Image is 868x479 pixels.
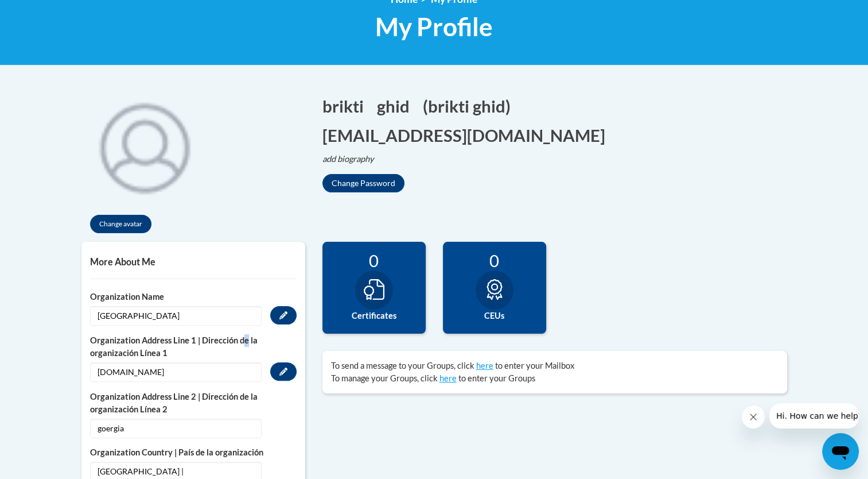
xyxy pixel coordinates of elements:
a: here [476,361,493,370]
label: Organization Country | País de la organización [90,446,297,459]
label: Organization Address Line 1 | Dirección de la organización Línea 1 [90,334,297,360]
button: Edit first name [322,94,371,118]
span: to enter your Mailbox [495,361,574,370]
button: Change Password [322,174,404,192]
span: [DOMAIN_NAME] [90,362,262,382]
iframe: Button to launch messaging window [822,433,859,470]
iframe: Close message [742,405,765,428]
span: My Profile [375,11,493,42]
span: Hi. How can we help? [7,8,93,17]
img: profile avatar [81,83,208,209]
h5: More About Me [90,256,297,267]
button: Change avatar [90,215,151,233]
div: Click to change the profile picture [81,83,208,209]
iframe: Message from company [769,403,859,428]
a: here [439,373,457,383]
label: Certificates [331,310,417,322]
button: Edit last name [377,94,417,118]
span: To send a message to your Groups, click [331,361,474,370]
button: Edit screen name [423,94,518,118]
button: Edit email address [322,123,613,147]
label: CEUs [451,310,538,322]
span: to enter your Groups [458,373,535,383]
span: To manage your Groups, click [331,373,438,383]
span: goergia [90,419,262,438]
i: add biography [322,154,374,164]
div: 0 [451,250,538,271]
div: 0 [331,250,417,271]
label: Organization Name [90,291,297,303]
button: Edit biography [322,153,383,165]
span: [GEOGRAPHIC_DATA] [90,306,262,326]
label: Organization Address Line 2 | Dirección de la organización Línea 2 [90,391,297,416]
